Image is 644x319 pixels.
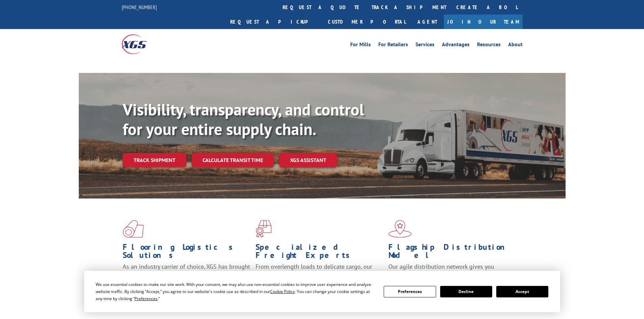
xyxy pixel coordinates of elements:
button: Preferences [384,286,436,297]
a: About [508,42,523,49]
img: xgs-icon-total-supply-chain-intelligence-red [123,220,144,238]
img: xgs-icon-flagship-distribution-model-red [388,220,412,238]
a: [PHONE_NUMBER] [122,4,157,10]
button: Decline [440,286,492,297]
span: Our agile distribution network gives you nationwide inventory management on demand. [388,263,513,278]
a: Track shipment [123,153,186,167]
div: Cookie Consent Prompt [84,271,560,312]
span: Preferences [135,296,158,301]
p: From overlength loads to delicate cargo, our experienced staff knows the best way to move your fr... [256,263,383,293]
span: As an industry carrier of choice, XGS has brought innovation and dedication to flooring logistics... [123,263,250,287]
div: We use essential cookies to make our site work. With your consent, we may also use non-essential ... [96,281,376,302]
a: For Retailers [378,42,408,49]
a: Calculate transit time [192,153,274,167]
h1: Specialized Freight Experts [256,243,383,263]
a: Agent [411,15,444,29]
button: Accept [496,286,548,297]
a: Resources [477,42,501,49]
a: Customer Portal [323,15,411,29]
a: For Mills [350,42,371,49]
span: Cookie Policy [270,289,295,294]
img: xgs-icon-focused-on-flooring-red [256,220,271,238]
a: Join Our Team [444,15,523,29]
h1: Flooring Logistics Solutions [123,243,251,263]
a: Advantages [442,42,470,49]
a: XGS ASSISTANT [279,153,337,167]
b: Visibility, transparency, and control for your entire supply chain. [123,99,364,139]
a: Services [415,42,434,49]
a: Request a pickup [225,15,323,29]
h1: Flagship Distribution Model [388,243,516,263]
